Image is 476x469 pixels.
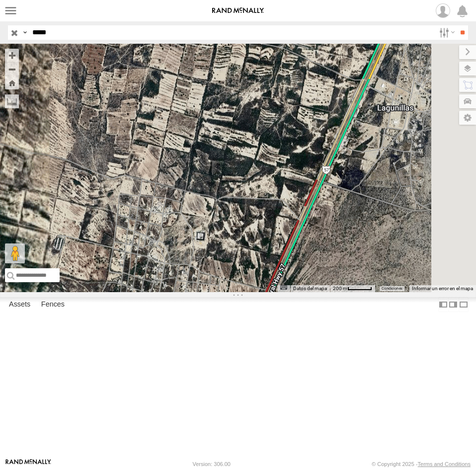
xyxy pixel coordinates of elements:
[212,7,264,14] img: rand-logo.svg
[382,287,402,291] a: Condiciones
[5,243,25,263] button: Arrastra el hombrecito naranja al mapa para abrir Street View
[330,285,375,292] button: Escala del mapa: 200 m por 46 píxeles
[438,297,448,312] label: Dock Summary Table to the Left
[5,459,51,469] a: Visit our Website
[412,286,473,291] a: Informar un error en el mapa
[333,286,347,291] span: 200 m
[372,461,471,467] div: © Copyright 2025 -
[36,298,70,312] label: Fences
[459,297,469,312] label: Hide Summary Table
[418,461,471,467] a: Terms and Conditions
[4,298,35,312] label: Assets
[5,62,19,76] button: Zoom out
[5,94,19,108] label: Measure
[193,461,231,467] div: Version: 306.00
[448,297,458,312] label: Dock Summary Table to the Right
[5,49,19,62] button: Zoom in
[293,285,327,292] button: Datos del mapa
[21,25,29,40] label: Search Query
[435,25,457,40] label: Search Filter Options
[280,285,287,290] button: Combinaciones de teclas
[5,76,19,89] button: Zoom Home
[459,111,476,125] label: Map Settings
